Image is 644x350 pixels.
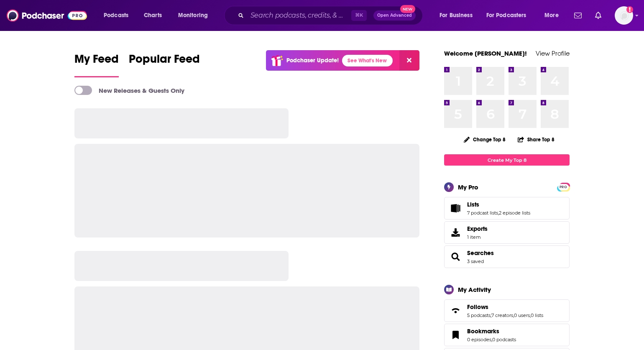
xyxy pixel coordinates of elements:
span: Lists [444,197,570,220]
a: New Releases & Guests Only [74,86,184,95]
a: 5 podcasts [467,312,491,318]
a: 0 users [514,312,530,318]
span: Follows [444,299,570,322]
button: Show profile menu [615,6,633,25]
a: Exports [444,221,570,244]
a: 2 episode lists [499,210,530,216]
span: Open Advanced [377,13,412,18]
div: My Activity [458,286,491,294]
span: , [530,312,531,318]
span: For Podcasters [486,10,526,21]
a: Show notifications dropdown [592,8,605,23]
span: Exports [467,225,488,232]
span: Monitoring [178,10,208,21]
a: 0 lists [531,312,543,318]
a: 7 podcast lists [467,210,498,216]
span: Podcasts [104,10,128,21]
img: User Profile [615,6,633,25]
a: My Feed [74,52,119,77]
a: 0 episodes [467,337,491,342]
button: open menu [539,9,569,22]
p: Podchaser Update! [286,57,339,64]
span: Popular Feed [129,52,200,71]
svg: Add a profile image [626,6,633,13]
a: 0 podcasts [492,337,516,342]
button: open menu [434,9,483,22]
span: Logged in as WorldWide452 [615,6,633,25]
a: PRO [558,184,568,190]
a: Lists [467,201,530,208]
span: More [544,10,559,21]
input: Search podcasts, credits, & more... [247,9,351,22]
button: Change Top 8 [459,134,511,145]
span: ⌘ K [351,10,367,21]
a: 7 creators [491,312,513,318]
a: 3 saved [467,258,484,264]
a: Searches [447,251,464,263]
span: 1 item [467,234,488,240]
button: Open AdvancedNew [373,10,416,20]
a: View Profile [536,49,570,57]
span: , [513,312,514,318]
button: open menu [481,9,539,22]
span: For Business [440,10,473,21]
span: Bookmarks [467,327,499,335]
div: Search podcasts, credits, & more... [232,6,431,25]
span: Follows [467,303,488,311]
a: Show notifications dropdown [571,8,585,23]
span: Exports [447,227,464,238]
span: Searches [444,245,570,268]
a: Lists [447,202,464,214]
a: Bookmarks [447,329,464,341]
a: Follows [447,305,464,317]
span: , [491,337,492,342]
button: Share Top 8 [517,131,555,148]
span: , [498,210,499,216]
span: Bookmarks [444,324,570,346]
span: , [491,312,491,318]
a: Charts [138,9,167,22]
a: Welcome [PERSON_NAME]! [444,49,527,57]
button: open menu [98,9,139,22]
a: Follows [467,303,543,311]
a: Bookmarks [467,327,516,335]
button: open menu [172,9,219,22]
span: New [400,5,415,13]
a: Create My Top 8 [444,154,570,166]
span: My Feed [74,52,119,71]
span: Lists [467,201,479,208]
a: See What's New [342,55,393,66]
a: Popular Feed [129,52,200,77]
img: Podchaser - Follow, Share and Rate Podcasts [7,8,87,23]
a: Searches [467,249,494,257]
span: Charts [144,10,162,21]
div: My Pro [458,183,478,191]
